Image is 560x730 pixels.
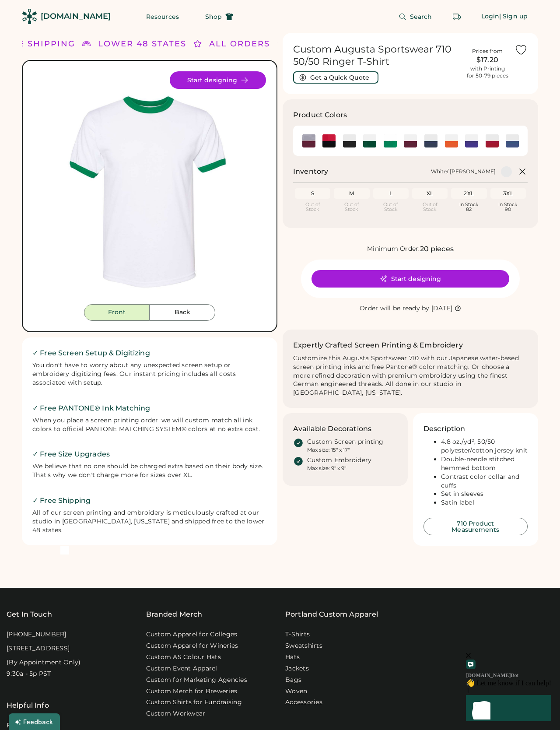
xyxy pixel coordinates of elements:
[41,11,111,22] div: [DOMAIN_NAME]
[146,664,217,673] a: Custom Event Apparel
[7,644,70,653] div: [STREET_ADDRESS]
[285,664,309,673] a: Jackets
[32,462,267,480] div: We believe that no one should be charged extra based on their body size. That's why we don't char...
[441,438,528,455] li: 4.8 oz./yd², 50/50 polyester/cotton jersey knit
[7,721,21,730] a: FAQ
[506,134,519,147] div: White/ Royal
[343,134,356,147] div: White/ Black
[146,609,203,620] div: Branded Merch
[146,630,238,639] a: Custom Apparel for Colleges
[453,190,485,197] div: 2XL
[492,190,524,197] div: 3XL
[293,43,460,68] h1: Custom Augusta Sportswear 710 50/50 Ringer T-Shirt
[465,134,478,147] img: White/ Purple Swatch Image
[98,38,186,50] div: LOWER 48 STATES
[302,134,315,147] img: Athletic Heather/ Maroon Swatch Image
[136,8,189,25] button: Resources
[363,134,376,147] img: White/ Dark Green Swatch Image
[453,202,485,212] div: In Stock 82
[420,244,454,254] div: 20 pieces
[33,71,266,304] div: 710 Style Image
[441,455,528,473] li: Double-needle stitched hemmed bottom
[404,134,417,147] img: White/ Maroon Swatch Image
[285,698,322,707] a: Accessories
[414,190,446,197] div: XL
[285,676,301,684] a: Bags
[445,134,458,147] div: White/ Orange
[424,134,437,147] img: White/ Navy Swatch Image
[7,630,66,639] div: [PHONE_NUMBER]
[322,134,336,147] img: Red/ Black Swatch Image
[7,658,80,667] div: (By Appointment Only)
[492,202,524,212] div: In Stock 90
[293,340,463,351] h2: Expertly Crafted Screen Printing & Embroidery
[195,8,244,25] button: Shop
[285,609,378,620] a: Portland Custom Apparel
[285,687,307,696] a: Woven
[32,449,267,460] h2: ✓ Free Size Upgrades
[293,71,378,84] button: Get a Quick Quote
[336,190,367,197] div: M
[423,424,465,434] h3: Description
[441,490,528,498] li: Set in sleeves
[22,9,37,24] img: Rendered Logo - Screens
[404,134,417,147] div: White/ Maroon
[146,653,221,662] a: Custom AS Colour Hats
[311,270,509,288] button: Start designing
[285,630,310,639] a: T-Shirts
[285,653,300,662] a: Hats
[307,438,384,446] div: Custom Screen printing
[170,71,266,89] button: Start designing
[7,670,51,678] div: 9:30a - 5p PST
[84,304,150,321] button: Front
[431,168,496,175] div: White/ [PERSON_NAME]
[32,495,267,506] h2: ✓ Free Shipping
[32,403,267,414] h2: ✓ Free PANTONE® Ink Matching
[363,134,376,147] div: White/ Dark Green
[146,676,247,684] a: Custom for Marketing Agencies
[285,642,322,650] a: Sweatshirts
[33,71,266,304] img: 710 - White/ Kelly Front Image
[293,424,371,434] h3: Available Decorations
[32,509,267,535] div: All of our screen printing and embroidery is meticulously crafted at our studio in [GEOGRAPHIC_DA...
[336,202,367,212] div: Out of Stock
[506,134,519,147] img: White/ Royal Swatch Image
[441,498,528,507] li: Satin label
[499,12,528,21] div: | Sign up
[472,48,503,55] div: Prices from
[388,8,443,25] button: Search
[343,134,356,147] img: White/ Black Swatch Image
[293,166,328,177] h2: Inventory
[423,518,528,535] button: 710 Product Measurements
[384,134,397,147] div: White/ Kelly
[410,14,432,20] span: Search
[146,698,242,707] a: Custom Shirts for Fundraising
[297,190,329,197] div: S
[146,687,238,696] a: Custom Merch for Breweries
[424,134,437,147] div: White/ Navy
[384,134,397,147] img: White/ Kelly Swatch Image
[375,190,407,197] div: L
[445,134,458,147] img: White/ Orange Swatch Image
[7,609,52,620] div: Get In Touch
[465,134,478,147] div: White/ Purple
[150,304,215,321] button: Back
[293,110,347,120] h3: Product Colors
[465,55,509,65] div: $17.20
[375,202,407,212] div: Out of Stock
[431,304,453,313] div: [DATE]
[448,8,465,25] button: Retrieve an order
[441,473,528,490] li: Contrast color collar and cuffs
[32,348,267,358] h2: ✓ Free Screen Setup & Digitizing
[360,304,430,313] div: Order will be ready by
[297,202,329,212] div: Out of Stock
[486,134,499,147] div: White/ Red
[32,361,267,387] div: You don't have to worry about any unexpected screen setup or embroidery digitizing fees. Our inst...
